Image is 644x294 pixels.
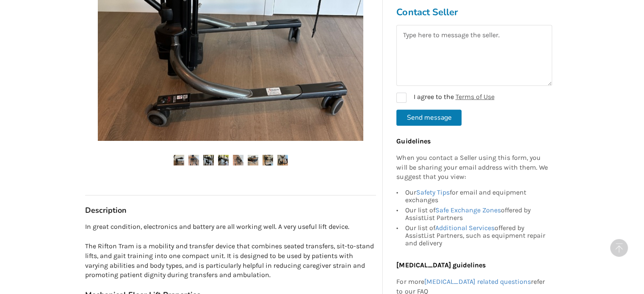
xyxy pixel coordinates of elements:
label: I agree to the [396,93,494,103]
img: rifton tram transfer lift and mobility support-mechanical floor lift-transfer aids-vancouver-assi... [233,155,243,165]
a: Additional Services [435,224,494,232]
p: In great condition, electronics and battery are all working well. A very useful lift device. The ... [85,222,376,280]
img: rifton tram transfer lift and mobility support-mechanical floor lift-transfer aids-vancouver-assi... [174,155,184,165]
div: Our for email and equipment exchanges [405,189,548,205]
b: Guidelines [396,137,430,145]
a: Safe Exchange Zones [435,206,500,214]
img: rifton tram transfer lift and mobility support-mechanical floor lift-transfer aids-vancouver-assi... [188,155,199,165]
img: rifton tram transfer lift and mobility support-mechanical floor lift-transfer aids-vancouver-assi... [218,155,229,165]
a: Safety Tips [416,188,449,196]
img: rifton tram transfer lift and mobility support-mechanical floor lift-transfer aids-vancouver-assi... [203,155,214,165]
p: When you contact a Seller using this form, you will be sharing your email address with them. We s... [396,153,548,182]
button: Send message [396,110,462,126]
div: Our list of offered by AssistList Partners [405,205,548,223]
h3: Description [85,206,376,215]
a: Terms of Use [455,93,494,101]
img: rifton tram transfer lift and mobility support-mechanical floor lift-transfer aids-vancouver-assi... [248,155,258,165]
div: Our list of offered by AssistList Partners, such as equipment repair and delivery [405,223,548,247]
img: rifton tram transfer lift and mobility support-mechanical floor lift-transfer aids-vancouver-assi... [263,155,273,165]
a: [MEDICAL_DATA] related questions [424,278,531,286]
h3: Contact Seller [396,6,552,18]
b: [MEDICAL_DATA] guidelines [396,261,485,269]
img: rifton tram transfer lift and mobility support-mechanical floor lift-transfer aids-vancouver-assi... [277,155,288,165]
